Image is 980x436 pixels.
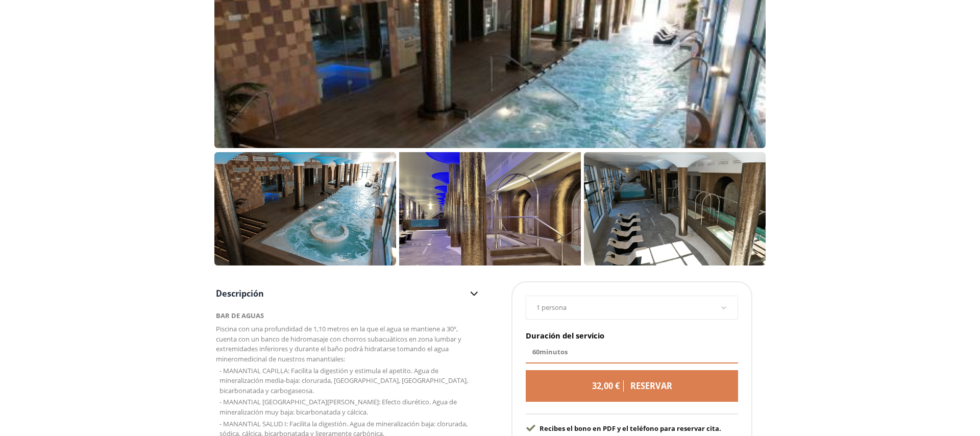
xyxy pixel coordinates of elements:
[216,324,480,364] p: Piscina con una profundidad de 1,10 metros en la que el agua se mantiene a 30º, cuenta con un ban...
[216,311,264,320] strong: BAR DE AGUAS
[216,288,264,299] span: Descripción
[219,366,480,396] li: MANANTIAL CAPILLA: Facilita la digestión y estimula el apetito. Agua de mineralización media-baja...
[219,397,480,417] li: MANANTIAL [GEOGRAPHIC_DATA][PERSON_NAME]: Efecto diurético. Agua de mineralización muy baja: bica...
[592,380,620,392] div: 32,00 €
[536,303,567,312] span: 1 persona
[540,347,568,356] span: minutos
[216,288,480,300] button: Descripción
[540,424,721,433] span: Recibes el bono en PDF y el teléfono para reservar cita.
[526,330,604,341] span: Duración del servicio
[526,370,738,402] a: 32,00 €reservar
[526,342,738,364] div: 60
[630,380,672,392] span: reservar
